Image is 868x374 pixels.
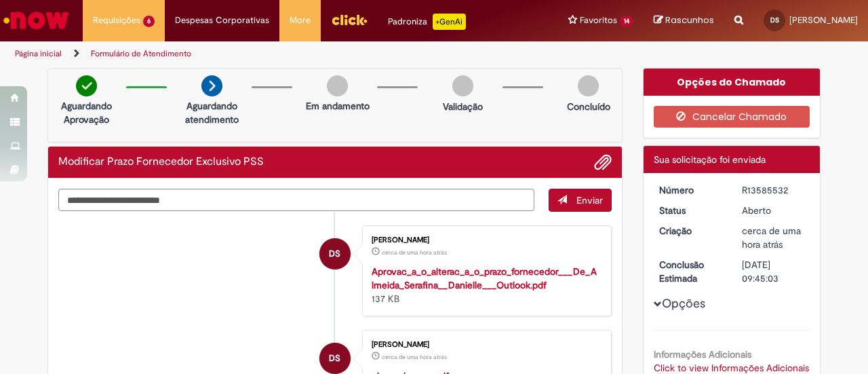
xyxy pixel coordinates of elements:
[644,69,821,96] div: Opções do Chamado
[179,99,245,126] p: Aguardando atendimento
[654,348,751,360] b: Informações Adicionais
[382,353,447,361] span: cerca de uma hora atrás
[372,265,597,291] a: Aprovac_a_o_alterac_a_o_prazo_fornecedor___De_Almeida_Serafina__Danielle___Outlook.pdf
[58,189,534,211] textarea: Digite sua mensagem aqui...
[143,16,155,27] span: 6
[789,14,858,26] span: [PERSON_NAME]
[382,248,447,257] span: cerca de uma hora atrás
[654,106,810,128] button: Cancelar Chamado
[649,183,732,197] dt: Número
[567,100,610,113] p: Concluído
[549,189,612,212] button: Enviar
[620,16,633,27] span: 14
[306,99,370,113] p: Em andamento
[594,153,612,171] button: Adicionar anexos
[10,41,568,67] ul: Trilhas de página
[372,236,597,244] div: [PERSON_NAME]
[319,238,351,269] div: Danielle De Almeida Serafina
[742,224,805,251] div: 01/10/2025 11:44:59
[770,16,779,24] span: DS
[319,343,351,374] div: Danielle De Almeida Serafina
[654,14,714,27] a: Rascunhos
[331,10,368,30] img: click_logo_yellow_360x200.png
[372,265,597,305] div: 137 KB
[742,183,805,197] div: R13585532
[382,353,447,361] time: 01/10/2025 11:44:57
[327,75,348,96] img: img-circle-grey.png
[290,14,311,27] span: More
[1,7,71,34] img: ServiceNow
[93,14,140,27] span: Requisições
[742,225,801,250] span: cerca de uma hora atrás
[443,100,483,113] p: Validação
[742,204,805,217] div: Aberto
[576,194,603,206] span: Enviar
[15,48,62,59] a: Página inicial
[742,258,805,285] div: [DATE] 09:45:03
[433,14,466,30] p: +GenAi
[201,75,222,96] img: arrow-next.png
[382,248,447,257] time: 01/10/2025 11:44:57
[76,75,97,96] img: check-circle-green.png
[580,14,617,27] span: Favoritos
[654,153,766,166] span: Sua solicitação foi enviada
[649,258,732,285] dt: Conclusão Estimada
[372,341,597,349] div: [PERSON_NAME]
[654,362,809,374] a: Click to view Informações Adicionais
[175,14,269,27] span: Despesas Corporativas
[91,48,191,59] a: Formulário de Atendimento
[665,14,714,26] span: Rascunhos
[452,75,473,96] img: img-circle-grey.png
[578,75,599,96] img: img-circle-grey.png
[58,156,264,168] h2: Modificar Prazo Fornecedor Exclusivo PSS Histórico de tíquete
[329,238,340,270] span: DS
[649,204,732,217] dt: Status
[388,14,466,30] div: Padroniza
[54,99,119,126] p: Aguardando Aprovação
[649,224,732,238] dt: Criação
[742,225,801,250] time: 01/10/2025 11:44:59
